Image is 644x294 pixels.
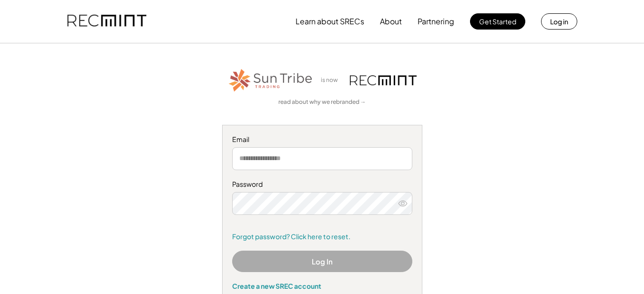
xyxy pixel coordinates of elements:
div: Email [232,135,412,144]
button: Learn about SRECs [296,12,364,31]
img: recmint-logotype%403x.png [67,5,146,38]
img: recmint-logotype%403x.png [350,75,417,85]
img: STT_Horizontal_Logo%2B-%2BColor.png [228,67,314,93]
button: Partnering [418,12,454,31]
button: Log In [232,251,412,272]
div: is now [318,76,345,84]
a: read about why we rebranded → [278,98,366,106]
button: Get Started [470,13,525,30]
div: Password [232,180,412,189]
div: Create a new SREC account [232,282,412,290]
a: Forgot password? Click here to reset. [232,232,412,242]
button: Log in [541,13,577,30]
button: About [380,12,402,31]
